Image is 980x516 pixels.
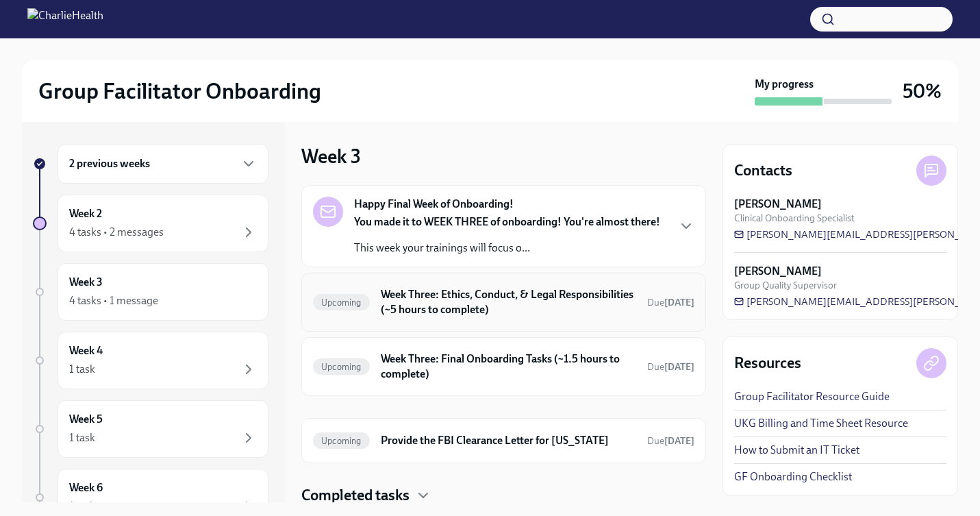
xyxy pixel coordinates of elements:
strong: [PERSON_NAME] [734,264,822,279]
strong: Happy Final Week of Onboarding! [354,197,514,212]
strong: [DATE] [664,297,694,308]
a: How to Submit an IT Ticket [734,443,859,458]
span: Due [647,435,694,447]
span: Due [647,297,694,308]
img: CharlieHealth [27,8,103,30]
p: This week your trainings will focus o... [354,241,660,256]
a: UpcomingWeek Three: Final Onboarding Tasks (~1.5 hours to complete)Due[DATE] [313,349,694,384]
span: Upcoming [313,436,370,446]
a: UpcomingWeek Three: Ethics, Conduct, & Legal Responsibilities (~5 hours to complete)Due[DATE] [313,284,694,320]
h4: Contacts [734,160,792,181]
span: October 11th, 2025 08:00 [647,360,694,373]
a: Group Facilitator Resource Guide [734,389,890,404]
h6: Week 2 [69,206,102,221]
h6: Week Three: Ethics, Conduct, & Legal Responsibilities (~5 hours to complete) [381,287,636,317]
h3: Week 3 [301,144,361,169]
div: 2 previous weeks [58,144,268,184]
a: Week 51 task [33,400,268,458]
h3: 50% [903,79,942,103]
strong: [DATE] [664,435,694,447]
strong: [DATE] [664,361,694,373]
div: 1 task [69,430,95,445]
span: October 28th, 2025 08:00 [647,434,694,447]
h4: Completed tasks [301,485,410,506]
strong: You made it to WEEK THREE of onboarding! You're almost there! [354,215,660,228]
strong: My progress [755,77,814,92]
span: October 13th, 2025 08:00 [647,296,694,309]
a: UpcomingProvide the FBI Clearance Letter for [US_STATE]Due[DATE] [313,430,694,452]
h6: Week 3 [69,275,103,290]
a: GF Onboarding Checklist [734,469,852,484]
a: Week 41 task [33,332,268,389]
h6: Week 5 [69,412,103,427]
span: Upcoming [313,362,370,372]
h6: Week 4 [69,343,103,358]
span: Upcoming [313,297,370,308]
div: 4 tasks • 1 message [69,293,158,308]
h6: Provide the FBI Clearance Letter for [US_STATE] [381,433,636,448]
h4: Resources [734,353,801,373]
h6: 2 previous weeks [69,156,150,171]
div: 1 task [69,362,95,377]
h6: Week Three: Final Onboarding Tasks (~1.5 hours to complete) [381,352,636,382]
a: UKG Billing and Time Sheet Resource [734,416,908,431]
h6: Week 6 [69,480,103,495]
span: Group Quality Supervisor [734,279,837,292]
h2: Group Facilitator Onboarding [38,77,321,105]
div: 1 task [69,499,95,514]
span: Clinical Onboarding Specialist [734,212,855,225]
a: Week 34 tasks • 1 message [33,263,268,321]
div: 4 tasks • 2 messages [69,225,164,240]
div: Completed tasks [301,485,706,506]
strong: [PERSON_NAME] [734,197,822,212]
span: Due [647,361,694,373]
a: Week 24 tasks • 2 messages [33,195,268,252]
